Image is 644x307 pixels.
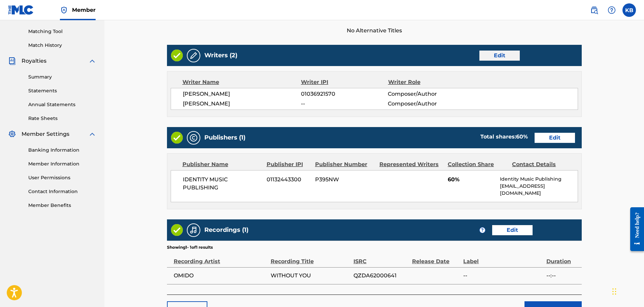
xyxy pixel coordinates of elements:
[28,147,96,154] a: Banking Information
[480,227,485,233] span: ?
[448,176,495,184] span: 60%
[204,52,237,59] h5: Writers (2)
[28,28,96,35] a: Matching Tool
[190,226,198,234] img: Recordings
[353,250,409,266] div: ISRC
[388,90,467,98] span: Composer/Author
[28,174,96,181] a: User Permissions
[267,160,310,168] div: Publisher IPI
[190,52,198,60] img: Writers
[88,130,96,138] img: expand
[535,133,575,143] a: Edit
[182,78,301,86] div: Writer Name
[174,250,267,266] div: Recording Artist
[516,133,528,140] span: 60 %
[388,100,467,108] span: Composer/Author
[28,202,96,209] a: Member Benefits
[301,100,388,108] span: --
[546,272,578,280] span: --:--
[448,160,507,168] div: Collection Share
[28,42,96,49] a: Match History
[463,272,543,280] span: --
[72,6,96,14] span: Member
[610,275,644,307] iframe: Chat Widget
[353,272,409,280] span: QZDA62000641
[28,73,96,81] a: Summary
[587,3,601,17] a: Public Search
[182,160,262,168] div: Publisher Name
[590,6,598,14] img: search
[267,176,310,184] span: 01132443300
[492,225,533,235] a: Edit
[512,160,571,168] div: Contact Details
[612,281,616,302] div: Drag
[500,176,577,183] p: Identity Music Publishing
[608,6,616,14] img: help
[88,57,96,65] img: expand
[379,160,443,168] div: Represented Writers
[183,90,301,98] span: [PERSON_NAME]
[28,115,96,122] a: Rate Sheets
[28,160,96,167] a: Member Information
[463,250,543,266] div: Label
[190,134,198,142] img: Publishers
[171,50,183,61] img: Valid
[480,133,528,141] div: Total shares:
[301,78,388,86] div: Writer IPI
[8,5,34,15] img: MLC Logo
[183,176,262,192] span: IDENTITY MUSIC PUBLISHING
[500,183,577,197] p: [EMAIL_ADDRESS][DOMAIN_NAME]
[174,272,267,280] span: OMIDO
[167,244,213,250] p: Showing 1 - 1 of 1 results
[8,130,16,138] img: Member Settings
[22,57,46,65] span: Royalties
[625,202,644,256] iframe: Resource Center
[301,90,388,98] span: 01036921570
[183,100,301,108] span: [PERSON_NAME]
[171,224,183,236] img: Valid
[28,101,96,108] a: Annual Statements
[412,250,460,266] div: Release Date
[271,272,350,280] span: WITHOUT YOU
[315,176,374,184] span: P395NW
[28,87,96,94] a: Statements
[622,3,636,17] div: User Menu
[546,250,578,266] div: Duration
[388,78,467,86] div: Writer Role
[167,27,582,35] span: No Alternative Titles
[171,132,183,144] img: Valid
[204,226,248,234] h5: Recordings (1)
[28,188,96,195] a: Contact Information
[60,6,68,14] img: Top Rightsholder
[22,130,69,138] span: Member Settings
[479,51,520,61] a: Edit
[271,250,350,266] div: Recording Title
[204,134,245,142] h5: Publishers (1)
[315,160,374,168] div: Publisher Number
[8,57,16,65] img: Royalties
[605,3,618,17] div: Help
